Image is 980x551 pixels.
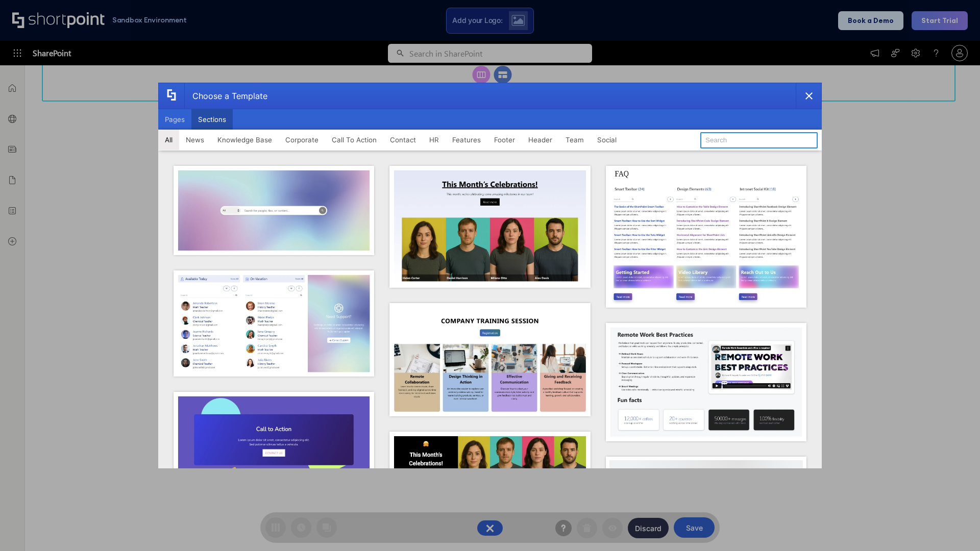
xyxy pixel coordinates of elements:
[325,130,383,150] button: Call To Action
[211,130,279,150] button: Knowledge Base
[487,130,522,150] button: Footer
[158,109,191,130] button: Pages
[179,130,211,150] button: News
[522,130,559,150] button: Header
[446,130,487,150] button: Features
[383,130,423,150] button: Contact
[591,130,623,150] button: Social
[184,83,267,109] div: Choose a Template
[423,130,446,150] button: HR
[158,130,179,150] button: All
[158,83,822,468] div: template selector
[279,130,325,150] button: Corporate
[191,109,233,130] button: Sections
[700,132,818,148] input: Search
[929,502,980,551] iframe: Chat Widget
[559,130,591,150] button: Team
